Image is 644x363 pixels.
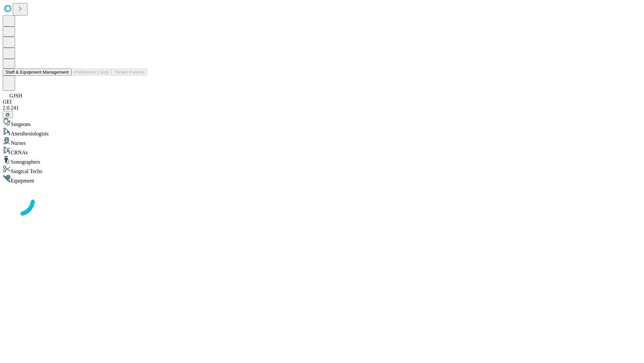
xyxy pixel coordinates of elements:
[3,99,641,105] div: GEI
[3,137,641,146] div: Nurses
[5,112,10,117] span: @
[112,69,147,76] button: Tenant Params
[3,118,641,127] div: Surgeons
[3,156,641,165] div: Sonographers
[3,105,641,111] div: 2.0.241
[3,127,641,137] div: Anesthesiologists
[3,174,641,184] div: Equipment
[3,111,13,118] button: @
[3,165,641,174] div: Surgical Techs
[3,69,71,76] button: Staff & Equipment Management
[3,146,641,156] div: CRNAs
[71,69,112,76] button: Preference Cards
[9,93,22,98] span: GJSH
